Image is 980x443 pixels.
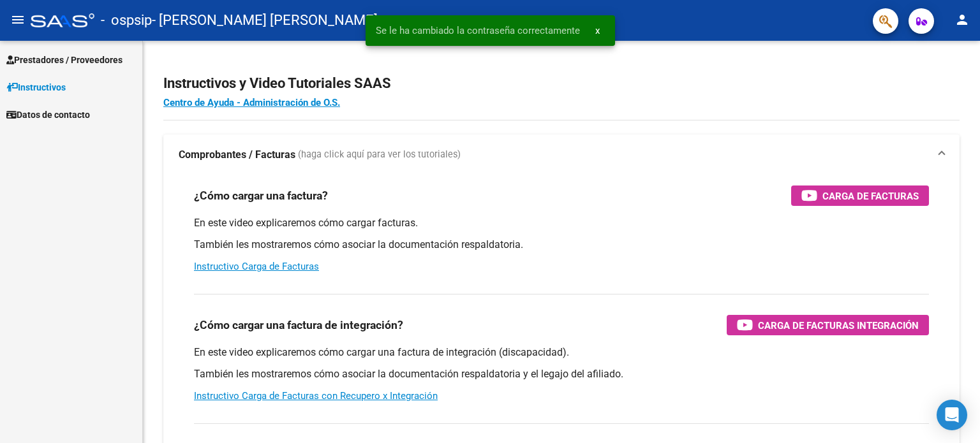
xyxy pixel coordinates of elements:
[758,317,919,333] span: Carga de Facturas Integración
[954,12,970,27] mat-icon: person
[6,80,66,94] span: Instructivos
[194,261,319,272] a: Instructivo Carga de Facturas
[6,108,90,122] span: Datos de contacto
[194,367,929,381] p: También les mostraremos cómo asociar la documentación respaldatoria y el legajo del afiliado.
[163,134,960,175] mat-expansion-panel-header: Comprobantes / Facturas (haga click aquí para ver los tutoriales)
[194,216,929,230] p: En este video explicaremos cómo cargar facturas.
[152,6,378,34] span: - [PERSON_NAME] [PERSON_NAME]
[194,187,328,205] h3: ¿Cómo cargar una factura?
[163,71,960,96] h2: Instructivos y Video Tutoriales SAAS
[163,97,340,108] a: Centro de Ayuda - Administración de O.S.
[595,25,600,36] span: x
[376,24,580,37] span: Se le ha cambiado la contraseña correctamente
[298,148,461,162] span: (haga click aquí para ver los tutoriales)
[194,316,403,334] h3: ¿Cómo cargar una factura de integración?
[194,345,929,359] p: En este video explicaremos cómo cargar una factura de integración (discapacidad).
[791,185,929,206] button: Carga de Facturas
[6,53,122,67] span: Prestadores / Proveedores
[937,400,967,430] div: Open Intercom Messenger
[101,6,152,34] span: - ospsip
[179,148,295,162] strong: Comprobantes / Facturas
[585,19,610,42] button: x
[727,315,929,335] button: Carga de Facturas Integración
[10,12,26,27] mat-icon: menu
[822,188,919,204] span: Carga de Facturas
[194,238,929,252] p: También les mostraremos cómo asociar la documentación respaldatoria.
[194,390,438,402] a: Instructivo Carga de Facturas con Recupero x Integración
